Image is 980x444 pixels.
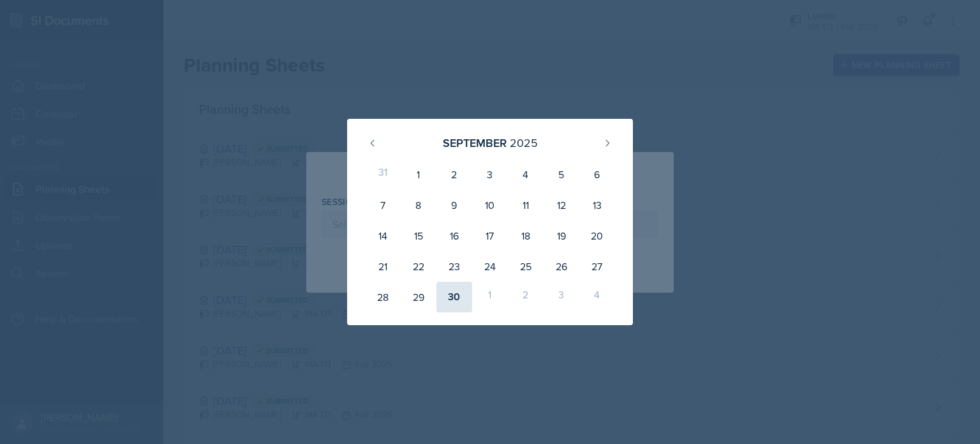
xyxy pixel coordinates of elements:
div: 16 [436,220,472,251]
div: 5 [544,159,579,190]
div: 22 [401,251,436,282]
div: 26 [544,251,579,282]
div: 7 [365,190,401,220]
div: September [443,134,507,151]
div: 4 [579,282,615,312]
div: 11 [508,190,544,220]
div: 29 [401,282,436,312]
div: 19 [544,220,579,251]
div: 21 [365,251,401,282]
div: 28 [365,282,401,312]
div: 10 [472,190,508,220]
div: 14 [365,220,401,251]
div: 3 [544,282,579,312]
div: 15 [401,220,436,251]
div: 25 [508,251,544,282]
div: 9 [436,190,472,220]
div: 20 [579,220,615,251]
div: 13 [579,190,615,220]
div: 24 [472,251,508,282]
div: 2 [508,282,544,312]
div: 2 [436,159,472,190]
div: 8 [401,190,436,220]
div: 17 [472,220,508,251]
div: 31 [365,159,401,190]
div: 18 [508,220,544,251]
div: 2025 [510,134,538,151]
div: 1 [472,282,508,312]
div: 23 [436,251,472,282]
div: 4 [508,159,544,190]
div: 3 [472,159,508,190]
div: 30 [436,282,472,312]
div: 1 [401,159,436,190]
div: 6 [579,159,615,190]
div: 12 [544,190,579,220]
div: 27 [579,251,615,282]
